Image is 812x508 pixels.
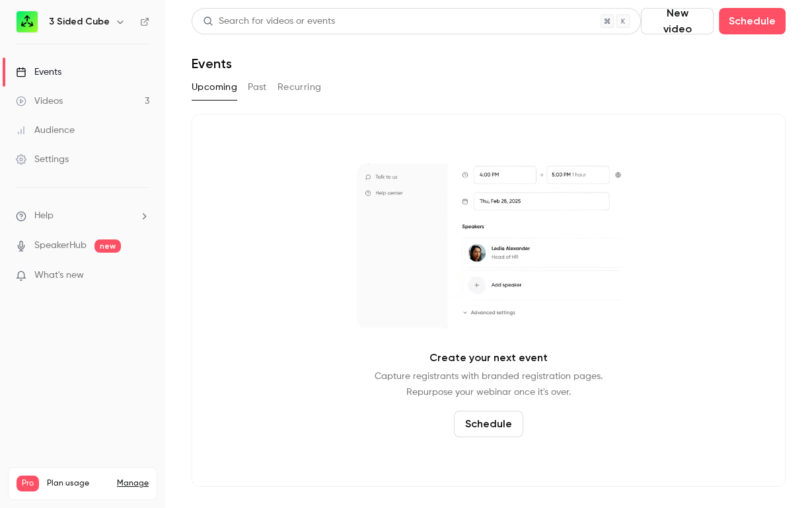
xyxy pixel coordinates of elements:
[429,350,548,366] p: Create your next event
[17,11,38,32] img: 3 Sided Cube
[192,77,237,98] button: Upcoming
[248,77,267,98] button: Past
[47,478,109,489] span: Plan usage
[133,270,149,282] iframe: Noticeable Trigger
[454,411,523,437] button: Schedule
[34,209,54,223] span: Help
[16,153,69,166] div: Settings
[375,368,603,400] p: Capture registrants with branded registration pages. Repurpose your webinar once it's over.
[641,8,714,34] button: New video
[16,95,63,108] div: Videos
[17,476,39,491] span: Pro
[16,209,149,223] li: help-dropdown-opener
[203,15,335,28] div: Search for videos or events
[277,77,322,98] button: Recurring
[117,478,149,489] a: Manage
[16,124,75,137] div: Audience
[192,56,232,71] h1: Events
[49,15,110,28] h6: 3 Sided Cube
[719,8,786,34] button: Schedule
[16,65,61,79] div: Events
[34,269,84,282] span: What's new
[94,239,121,253] span: new
[34,239,87,253] a: SpeakerHub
